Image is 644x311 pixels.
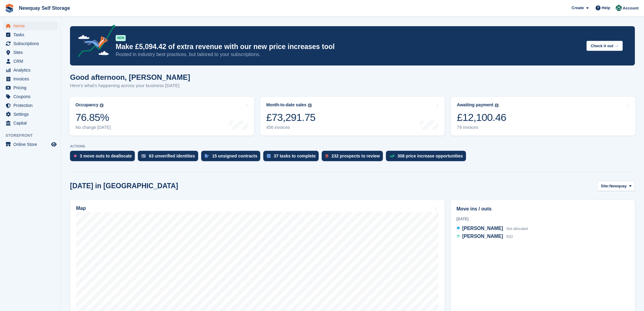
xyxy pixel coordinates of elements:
[572,5,584,11] span: Create
[75,102,98,108] div: Occupancy
[116,51,582,58] p: Rooted in industry best practices, but tailored to your subscriptions.
[462,234,503,239] span: [PERSON_NAME]
[149,154,195,158] div: 63 unverified identities
[397,154,463,158] div: 308 price increase opportunities
[601,183,609,189] span: Site:
[205,154,209,158] img: contract_signature_icon-13c848040528278c33f63329250d36e43548de30e8caae1d1a13099fd9432cc5.svg
[80,154,132,158] div: 3 move outs to deallocate
[13,140,50,149] span: Online Store
[457,205,629,213] h2: Move ins / outs
[602,5,610,11] span: Help
[3,83,58,92] a: menu
[462,226,503,231] span: [PERSON_NAME]
[390,155,394,157] img: price_increase_opportunities-93ffe204e8149a01c8c9dc8f82e8f89637d9d84a8eef4429ea346261dce0b2c0.svg
[3,101,58,110] a: menu
[260,97,445,136] a: Month-to-date sales £73,291.75 456 invoices
[506,227,528,231] span: Not allocated
[3,92,58,101] a: menu
[74,154,77,158] img: move_outs_to_deallocate_icon-f764333ba52eb49d3ac5e1228854f67142a1ed5810a6f6cc68b1a99e826820c5.svg
[13,57,50,65] span: CRM
[116,35,126,41] div: NEW
[609,183,627,189] span: Newquay
[597,181,635,191] button: Site: Newquay
[76,206,86,211] h2: Map
[3,119,58,127] a: menu
[3,48,58,57] a: menu
[13,39,50,48] span: Subscriptions
[457,233,513,241] a: [PERSON_NAME] E02
[142,154,146,158] img: verify_identity-adf6edd0f0f0b5bbfe63781bf79b02c33cf7c696d77639b501bdc392416b5a36.svg
[506,235,513,239] span: E02
[3,39,58,48] a: menu
[13,119,50,127] span: Capital
[457,102,493,108] div: Awaiting payment
[116,42,582,51] p: Make £5,094.42 of extra revenue with our new price increases tool
[13,48,50,57] span: Sites
[308,104,312,107] img: icon-info-grey-7440780725fd019a000dd9b08b2336e03edf1995a4989e88bcd33f0948082b44.svg
[100,104,103,107] img: icon-info-grey-7440780725fd019a000dd9b08b2336e03edf1995a4989e88bcd33f0948082b44.svg
[457,111,506,124] div: £12,100.46
[13,30,50,39] span: Tasks
[50,141,58,148] a: Preview store
[267,154,271,158] img: task-75834270c22a3079a89374b754ae025e5fb1db73e45f91037f5363f120a921f8.svg
[616,5,622,11] img: JON
[138,151,201,164] a: 63 unverified identities
[451,97,635,136] a: Awaiting payment £12,100.46 79 invoices
[13,101,50,110] span: Protection
[13,22,50,30] span: Home
[70,151,138,164] a: 3 move outs to deallocate
[75,111,111,124] div: 76.85%
[70,82,190,89] p: Here's what's happening across your business [DATE]
[212,154,257,158] div: 15 unsigned contracts
[73,25,115,59] img: price-adjustments-announcement-icon-8257ccfd72463d97f412b2fc003d46551f7dbcb40ab6d574587a9cd5c0d94...
[13,66,50,74] span: Analytics
[13,110,50,118] span: Settings
[457,216,629,222] div: [DATE]
[586,41,623,51] button: Check it out →
[3,30,58,39] a: menu
[3,110,58,118] a: menu
[3,140,58,149] a: menu
[274,154,316,158] div: 37 tasks to complete
[325,154,328,158] img: prospect-51fa495bee0391a8d652442698ab0144808aea92771e9ea1ae160a38d050c398.svg
[495,104,499,107] img: icon-info-grey-7440780725fd019a000dd9b08b2336e03edf1995a4989e88bcd33f0948082b44.svg
[266,102,306,108] div: Month-to-date sales
[3,66,58,74] a: menu
[386,151,469,164] a: 308 price increase opportunities
[13,75,50,83] span: Invoices
[13,83,50,92] span: Pricing
[70,73,190,81] h1: Good afternoon, [PERSON_NAME]
[5,133,61,139] span: Storefront
[266,125,316,130] div: 456 invoices
[457,225,528,233] a: [PERSON_NAME] Not allocated
[3,75,58,83] a: menu
[69,97,254,136] a: Occupancy 76.85% No change [DATE]
[263,151,322,164] a: 37 tasks to complete
[3,22,58,30] a: menu
[457,125,506,130] div: 79 invoices
[201,151,264,164] a: 15 unsigned contracts
[13,92,50,101] span: Coupons
[3,57,58,65] a: menu
[75,125,111,130] div: No change [DATE]
[70,144,635,148] p: ACTIONS
[70,182,178,190] h2: [DATE] in [GEOGRAPHIC_DATA]
[331,154,380,158] div: 232 prospects to review
[322,151,386,164] a: 232 prospects to review
[266,111,316,124] div: £73,291.75
[5,4,14,13] img: stora-icon-8386f47178a22dfd0bd8f6a31ec36ba5ce8667c1dd55bd0f319d3a0aa187defe.svg
[16,3,72,13] a: Newquay Self Storage
[623,5,639,11] span: Account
